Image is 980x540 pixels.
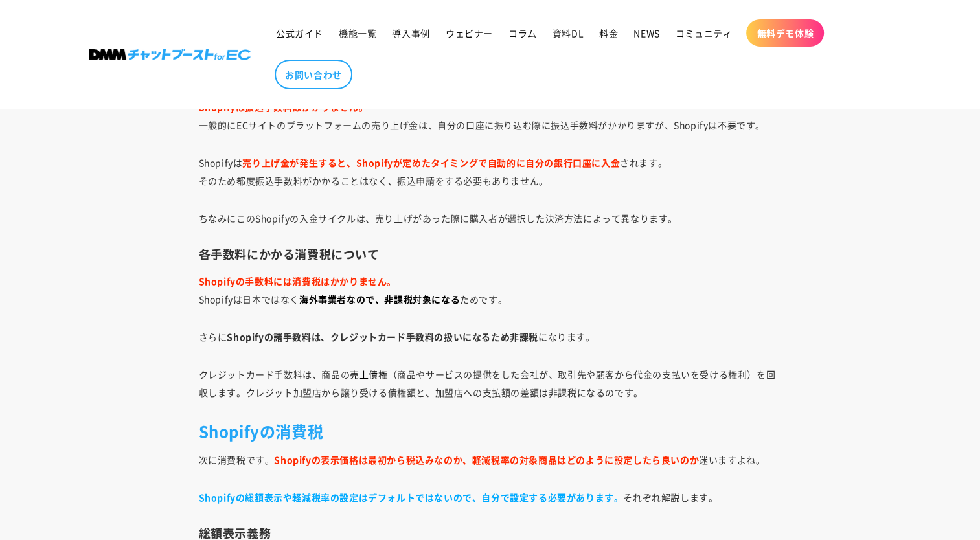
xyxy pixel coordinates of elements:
strong: Shopifyの諸手数料は、クレジットカード手数料の扱いになるため非課税 [227,330,538,343]
a: コラム [501,19,545,47]
p: クレジットカード手数料は、商品の （商品やサービスの提供をした会社が、取引先や顧客から代金の支払いを受ける権利）を回収します。クレジット加盟店から譲り受ける債権額と、加盟店への支払額の差額は非課... [199,365,782,401]
h3: 各手数料にかかる消費税について [199,247,782,262]
a: 公式ガイド [268,19,331,47]
a: お問い合わせ [275,60,352,89]
span: 機能一覧 [339,27,376,39]
span: 無料デモ体験 [757,27,814,39]
p: それぞれ解説します。 [199,488,782,506]
p: ちなみにこのShopifyの入金サイクルは、売り上げがあった際に購入者が選択した決済方法によって異なります。 [199,209,782,227]
span: 資料DL [553,27,584,39]
p: 次に消費税です。 迷いますよね。 [199,451,782,469]
a: NEWS [626,19,667,47]
a: 導入事例 [384,19,437,47]
strong: Shopifyの総額表示や軽減税率の設定はデフォルトではないので、自分で設定する必要があります。 [199,491,624,504]
p: Shopifyは日本ではなく ためです。 [199,272,782,308]
span: 売上債権 [350,368,387,381]
span: コミュニティ [676,27,733,39]
strong: 売り上げ金が発生すると、Shopifyが定めたタイミングで自動的に自分の銀行口座に入金 [242,156,620,169]
h2: Shopifyの消費税 [199,421,782,441]
span: ウェビナー [446,27,493,39]
a: ウェビナー [438,19,501,47]
span: 導入事例 [392,27,429,39]
p: 一般的にECサイトのプラットフォームの売り上げ金は、自分の口座に振り込む際に振込手数料がかかりますが、Shopifyは不要です。 [199,98,782,134]
a: 無料デモ体験 [746,19,824,47]
img: 株式会社DMM Boost [89,49,251,60]
span: お問い合わせ [285,69,342,80]
a: 機能一覧 [331,19,384,47]
span: 公式ガイド [276,27,323,39]
strong: 海外事業者なので、非課税対象になる [299,293,460,306]
span: 料金 [599,27,618,39]
span: コラム [508,27,537,39]
p: Shopifyは されます。 そのため都度振込手数料がかかることはなく、振込申請をする必要もありません。 [199,153,782,190]
a: 資料DL [545,19,591,47]
strong: Shopifyの手数料には消費税はかかりません。 [199,275,396,287]
p: さらに になります。 [199,328,782,346]
span: NEWS [633,27,659,39]
a: 料金 [591,19,626,47]
strong: Shopifyの表示価格は最初から税込みなのか、軽減税率の対象商品はどのように設定したら良いのか [274,453,699,466]
a: コミュニティ [668,19,740,47]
